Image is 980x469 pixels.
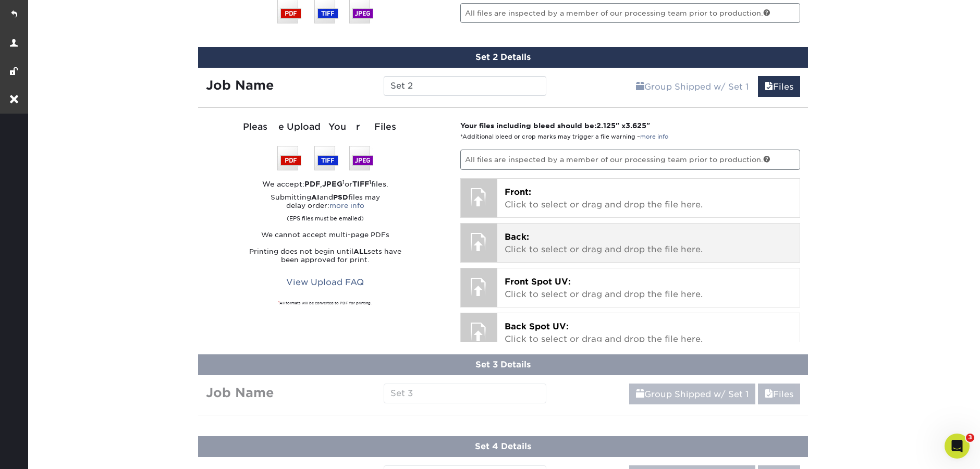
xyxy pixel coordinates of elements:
[206,179,445,189] div: We accept: , or files.
[505,232,529,242] span: Back:
[384,76,546,96] input: Enter a job name
[206,248,445,264] p: Printing does not begin until sets have been approved for print.
[279,273,371,292] a: View Upload FAQ
[311,193,320,201] strong: AI
[626,121,646,130] span: 3.625
[277,146,373,170] img: We accept: PSD, TIFF, or JPEG (JPG)
[629,384,755,404] a: Group Shipped w/ Set 1
[333,193,348,201] strong: PSD
[758,76,800,97] a: Files
[460,3,801,23] p: All files are inspected by a member of our processing team prior to production.
[3,437,89,465] iframe: Google Customer Reviews
[636,389,644,399] span: shipping
[322,180,342,188] strong: JPEG
[206,120,445,134] div: Please Upload Your Files
[945,434,970,459] iframe: Intercom live chat
[505,231,793,256] p: Click to select or drag and drop the file here.
[505,322,569,331] span: Back Spot UV:
[304,180,320,188] strong: PDF
[505,320,793,345] p: Click to select or drag and drop the file here.
[765,82,773,92] span: files
[206,193,445,223] p: Submitting and files may delay order:
[460,121,650,130] strong: Your files including bleed should be: " x "
[629,76,755,97] a: Group Shipped w/ Set 1
[460,150,801,169] p: All files are inspected by a member of our processing team prior to production.
[758,384,800,404] a: Files
[596,121,616,130] span: 2.125
[636,82,644,92] span: shipping
[505,277,571,287] span: Front Spot UV:
[353,248,367,255] strong: ALL
[966,434,974,442] span: 3
[329,202,364,209] a: more info
[505,187,531,197] span: Front:
[206,78,274,93] strong: Job Name
[640,133,668,140] a: more info
[278,301,279,304] sup: 1
[765,389,773,399] span: files
[505,186,793,211] p: Click to select or drag and drop the file here.
[287,210,364,223] small: (EPS files must be emailed)
[206,301,445,306] div: All formats will be converted to PDF for printing.
[206,231,445,239] p: We cannot accept multi-page PDFs
[505,276,793,301] p: Click to select or drag and drop the file here.
[352,180,369,188] strong: TIFF
[460,133,668,140] small: *Additional bleed or crop marks may trigger a file warning –
[342,179,345,185] sup: 1
[369,179,371,185] sup: 1
[198,47,808,68] div: Set 2 Details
